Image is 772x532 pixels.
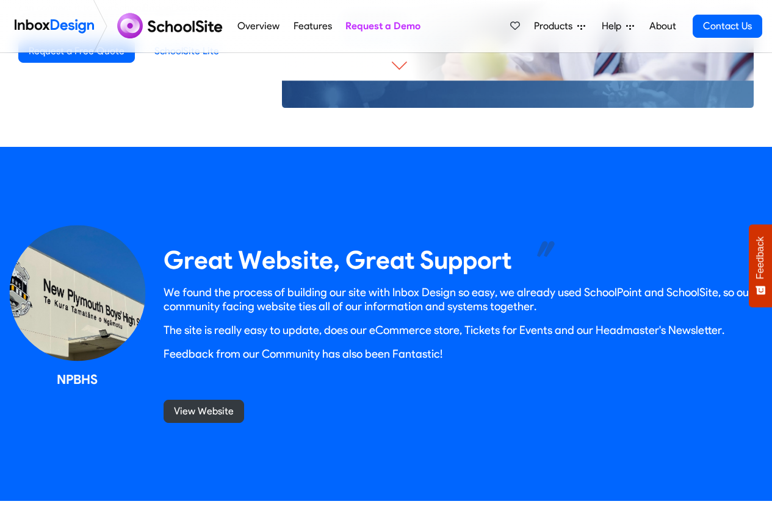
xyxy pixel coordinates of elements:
[755,236,766,279] span: Feedback
[534,19,577,34] span: Products
[9,225,145,361] img: 2023_07_07_school-007.jpg
[646,14,679,38] a: About
[529,14,590,38] a: Products
[749,224,772,307] button: Feedback - Show survey
[9,371,145,389] div: NPBHS
[164,285,763,313] p: We found the process of building our site with Inbox Design so easy, we already used SchoolPoint ...
[342,14,424,38] a: Request a Demo
[164,244,516,275] heading: Great Website, Great Support
[164,400,244,423] a: View Website
[290,14,335,38] a: Features
[234,14,283,38] a: Overview
[164,347,763,361] p: Feedback from our Community has also been Fantastic!
[164,323,763,337] p: The site is really easy to update, does our eCommerce store, Tickets for Events and our Headmaste...
[693,15,762,38] a: Contact Us
[597,14,639,38] a: Help
[112,12,231,41] img: schoolsite logo
[602,19,626,34] span: Help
